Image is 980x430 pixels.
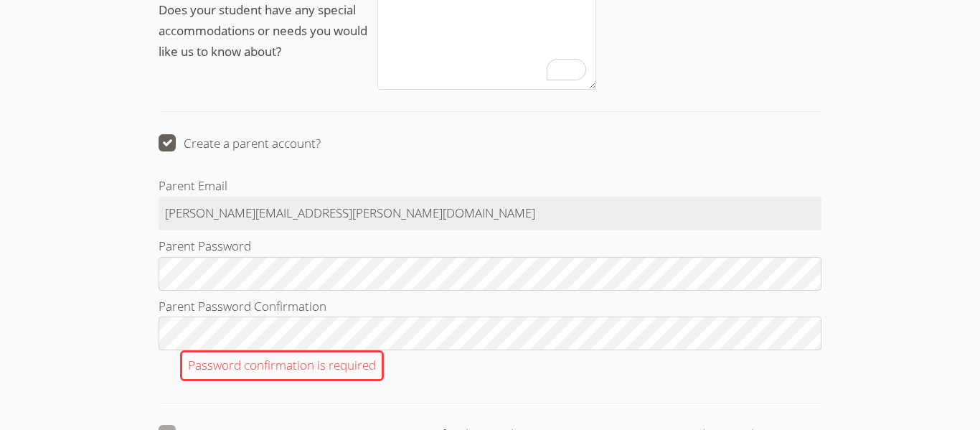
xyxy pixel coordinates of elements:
label: Create a parent account? [159,134,321,153]
input: Parent Email [159,197,821,230]
span: Parent Email [159,177,227,194]
input: Parent Password [159,257,821,291]
div: Password confirmation is required [180,350,384,381]
span: Parent Password [159,238,251,254]
input: Parent Password ConfirmationPassword confirmation is required [159,317,821,350]
span: Parent Password Confirmation [159,298,326,314]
